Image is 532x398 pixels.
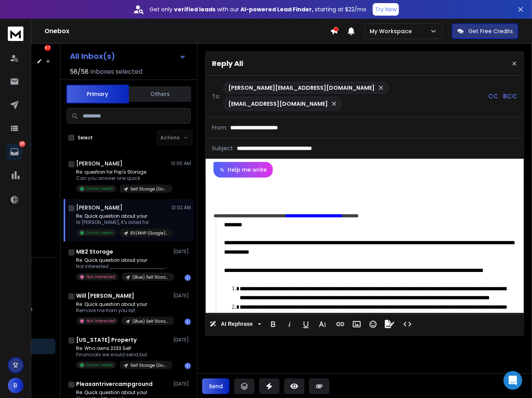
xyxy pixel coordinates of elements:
[504,371,522,390] div: Open Intercom Messenger
[76,345,170,352] p: Re: Who owns 2233 Self
[7,144,22,160] a: 141
[70,67,89,76] span: 58 / 58
[171,204,191,211] p: 12:02 AM
[173,249,191,255] p: [DATE]
[212,58,243,69] p: Reply All
[66,85,129,103] button: Primary
[173,293,191,299] p: [DATE]
[315,316,330,332] button: More Text
[468,27,513,35] p: Get Free Credits
[86,318,115,324] p: Not Interested
[219,321,254,327] span: AI Rephrase
[76,336,137,344] h1: [US_STATE] Property
[86,362,113,368] p: Comm Leads
[373,3,399,16] button: Try Now
[130,230,168,236] p: RV/MHP (Google) - Campaign
[86,186,113,192] p: Comm Leads
[212,92,220,100] p: To:
[76,307,170,314] p: Remove me from you list.
[8,378,23,393] button: B
[76,213,170,219] p: Re: Quick question about your
[76,160,123,167] h1: [PERSON_NAME]
[214,162,273,178] button: Help me write
[185,319,191,325] div: 1
[19,141,25,147] p: 141
[129,85,191,103] button: Others
[282,316,297,332] button: Italic (Ctrl+I)
[149,5,367,13] p: Get only with our starting at $22/mo
[90,67,142,76] h3: Inboxes selected
[78,135,93,141] label: Select
[202,378,230,394] button: Send
[228,100,328,108] p: [EMAIL_ADDRESS][DOMAIN_NAME]
[173,337,191,343] p: [DATE]
[64,48,192,64] button: All Inbox(s)
[76,169,170,175] p: Re: question for Pop's Storage
[130,362,168,368] p: Self Storage (Google) - Campaign
[212,124,227,131] p: From:
[76,204,123,211] h1: [PERSON_NAME]
[76,352,170,358] p: Financials we would send but
[76,219,170,226] p: Hi [PERSON_NAME], It's listed for
[173,381,191,387] p: [DATE]
[366,316,381,332] button: Emoticons
[349,316,364,332] button: Insert Image (Ctrl+P)
[228,84,375,92] p: [PERSON_NAME][EMAIL_ADDRESS][DOMAIN_NAME]
[370,27,415,35] p: My Workspace
[86,230,113,236] p: Comm Leads
[171,160,191,167] p: 12:00 AM
[44,45,51,51] div: 67
[76,175,170,181] p: Can you answer one quick
[76,389,170,396] p: Re: Quick question about your
[76,292,134,300] h1: Will [PERSON_NAME]
[86,274,115,280] p: Not Interested
[130,186,168,192] p: Self Storage (Google) - Campaign
[132,318,170,324] p: (Blue) Self Storage (Google) - Campaign
[375,5,397,13] p: Try Now
[8,27,23,41] img: logo
[185,275,191,281] div: 1
[44,27,330,36] h1: Onebox
[382,316,397,332] button: Signature
[240,5,313,13] strong: AI-powered Lead Finder,
[174,5,215,13] strong: verified leads
[299,316,313,332] button: Underline (Ctrl+U)
[70,52,115,60] h1: All Inbox(s)
[504,92,518,101] p: BCC
[76,257,170,263] p: Re: Quick question about your
[400,316,415,332] button: Code View
[333,316,348,332] button: Insert Link (Ctrl+K)
[76,248,113,256] h1: MB2 Storage
[208,316,263,332] button: AI Rephrase
[76,301,170,307] p: Re: Quick question about your
[76,380,153,388] h1: Pleasantrivercampground
[185,363,191,369] div: 1
[212,144,234,152] p: Subject:
[132,274,170,280] p: (Blue) Self Storage (Google) - Campaign
[76,263,170,270] p: Not interested ________________________________ From: [PERSON_NAME]
[452,23,518,39] button: Get Free Credits
[489,92,499,101] p: CC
